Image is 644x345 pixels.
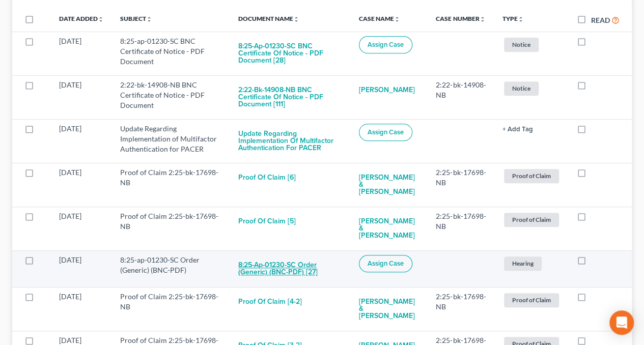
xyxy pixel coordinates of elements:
[502,292,561,308] a: Proof of Claim
[112,119,230,163] td: Update Regarding Implementation of Multifactor Authentication for PACER
[518,16,524,22] i: unfold_more
[238,167,296,188] button: Proof of Claim [6]
[436,15,485,22] a: Case Numberunfold_more
[502,255,561,272] a: Hearing
[112,207,230,250] td: Proof of Claim 2:25-bk-17698-NB
[504,213,559,226] span: Proof of Claim
[51,32,112,75] td: [DATE]
[359,36,412,53] button: Assign Case
[51,207,112,250] td: [DATE]
[428,207,494,250] td: 2:25-bk-17698-NB
[359,80,415,100] a: [PERSON_NAME]
[502,126,533,133] button: + Add Tag
[368,260,404,268] span: Assign Case
[51,119,112,163] td: [DATE]
[428,163,494,207] td: 2:25-bk-17698-NB
[502,124,561,134] a: + Add Tag
[359,124,412,141] button: Assign Case
[293,16,299,22] i: unfold_more
[51,287,112,331] td: [DATE]
[238,80,343,114] button: 2:22-bk-14908-NB BNC Certificate of Notice - PDF Document [111]
[238,292,302,312] button: Proof of Claim [4-2]
[428,75,494,119] td: 2:22-bk-14908-NB
[112,163,230,207] td: Proof of Claim 2:25-bk-17698-NB
[112,32,230,75] td: 8:25-ap-01230-SC BNC Certificate of Notice - PDF Document
[504,256,542,270] span: Hearing
[504,293,559,307] span: Proof of Claim
[238,15,299,22] a: Document Nameunfold_more
[238,255,343,282] button: 8:25-ap-01230-SC Order (Generic) (BNC-PDF) [27]
[120,15,152,22] a: Subjectunfold_more
[368,41,404,49] span: Assign Case
[112,75,230,119] td: 2:22-bk-14908-NB BNC Certificate of Notice - PDF Document
[502,36,561,53] a: Notice
[428,287,494,331] td: 2:25-bk-17698-NB
[238,124,343,158] button: Update Regarding Implementation of Multifactor Authentication for PACER
[609,310,634,335] div: Open Intercom Messenger
[238,36,343,71] button: 8:25-ap-01230-SC BNC Certificate of Notice - PDF Document [28]
[591,15,610,25] label: Read
[504,169,559,183] span: Proof of Claim
[504,38,539,51] span: Notice
[504,81,539,95] span: Notice
[502,80,561,97] a: Notice
[359,167,419,202] a: [PERSON_NAME] & [PERSON_NAME]
[502,211,561,228] a: Proof of Claim
[238,211,296,232] button: Proof of Claim [5]
[51,75,112,119] td: [DATE]
[359,255,412,272] button: Assign Case
[146,16,152,22] i: unfold_more
[51,250,112,287] td: [DATE]
[112,250,230,287] td: 8:25-ap-01230-SC Order (Generic) (BNC-PDF)
[59,15,104,22] a: Date Addedunfold_more
[368,128,404,136] span: Assign Case
[359,15,400,22] a: Case Nameunfold_more
[51,163,112,207] td: [DATE]
[359,211,419,246] a: [PERSON_NAME] & [PERSON_NAME]
[98,16,104,22] i: unfold_more
[479,16,485,22] i: unfold_more
[359,292,419,326] a: [PERSON_NAME] & [PERSON_NAME]
[502,15,524,22] a: Typeunfold_more
[502,167,561,184] a: Proof of Claim
[394,16,400,22] i: unfold_more
[112,287,230,331] td: Proof of Claim 2:25-bk-17698-NB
